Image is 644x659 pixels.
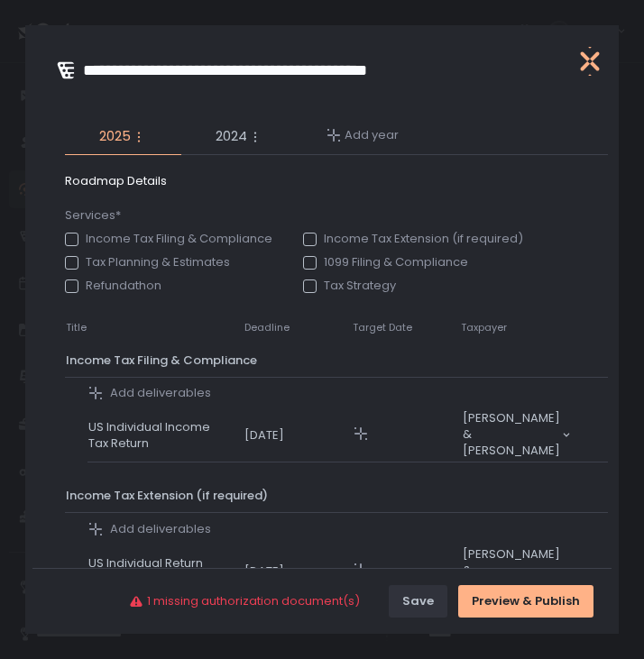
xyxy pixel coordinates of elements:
[110,521,211,537] span: Add deliverables
[65,173,530,189] span: Roadmap Details
[461,546,571,597] div: Search for option
[244,545,352,599] td: [DATE]
[463,546,560,595] span: [PERSON_NAME] & [PERSON_NAME]
[402,593,434,609] div: Save
[472,593,580,609] div: Preview & Publish
[244,312,352,344] th: Deadline
[66,352,257,369] span: Income Tax Filing & Compliance
[216,126,247,147] span: 2024
[458,585,593,618] button: Preview & Publish
[88,419,235,452] span: US Individual Income Tax Return
[461,410,571,461] div: Search for option
[460,312,572,344] th: Taxpayer
[244,409,352,462] td: [DATE]
[66,487,268,504] span: Income Tax Extension (if required)
[463,459,560,461] input: Search for option
[65,207,523,224] span: Services*
[352,312,460,344] th: Target Date
[327,127,399,143] button: Add year
[99,126,131,147] span: 2025
[88,555,235,588] span: US Individual Return Extension
[389,585,447,618] button: Save
[110,385,211,401] span: Add deliverables
[65,312,87,344] th: Title
[147,593,360,609] span: 1 missing authorization document(s)
[463,410,560,459] span: [PERSON_NAME] & [PERSON_NAME]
